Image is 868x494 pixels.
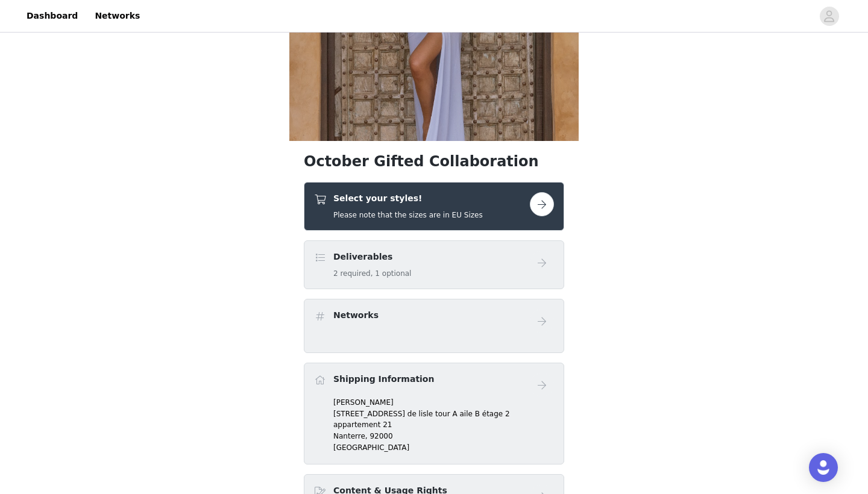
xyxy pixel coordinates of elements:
[304,182,564,231] div: Select your styles!
[823,7,835,26] div: avatar
[333,210,483,220] h5: Please note that the sizes are in EU Sizes
[87,2,147,30] a: Networks
[304,363,564,464] div: Shipping Information
[333,251,411,263] h4: Deliverables
[333,408,554,430] p: [STREET_ADDRESS] de lisle tour A aile B étage 2 appartement 21
[19,2,85,30] a: Dashboard
[333,268,411,279] h5: 2 required, 1 optional
[304,299,564,353] div: Networks
[333,373,434,386] h4: Shipping Information
[304,151,564,172] h1: October Gifted Collaboration
[333,397,554,408] p: [PERSON_NAME]
[333,309,379,322] h4: Networks
[809,453,838,482] div: Open Intercom Messenger
[333,432,368,440] span: Nanterre,
[333,192,483,205] h4: Select your styles!
[304,240,564,289] div: Deliverables
[333,442,554,453] p: [GEOGRAPHIC_DATA]
[370,432,392,440] span: 92000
